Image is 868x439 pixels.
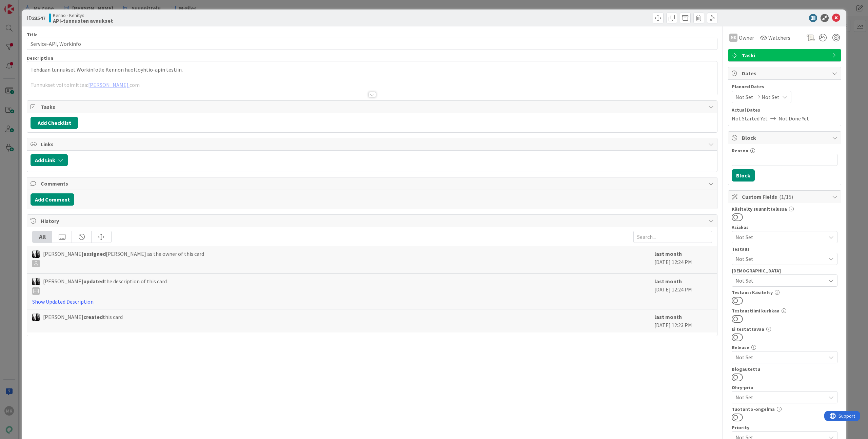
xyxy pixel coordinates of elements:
[32,278,40,285] img: KV
[27,14,45,22] span: ID
[41,103,705,111] span: Tasks
[732,308,837,313] div: Testaustiimi kurkkaa
[43,313,123,321] span: [PERSON_NAME] this card
[735,255,826,263] span: Not Set
[742,51,829,59] span: Taski
[654,313,682,320] b: last month
[732,169,755,182] button: Block
[633,231,712,243] input: Search...
[83,278,104,285] b: updated
[779,193,793,200] span: ( 1/15 )
[32,15,45,21] b: 23547
[732,327,837,331] div: Ei testattavaa
[43,277,167,295] span: [PERSON_NAME] the description of this card
[732,107,837,114] span: Actual Dates
[732,225,837,230] div: Asiakas
[735,353,826,361] span: Not Set
[31,154,68,166] button: Add Link
[31,66,714,74] p: Tehdään tunnukset Workinfolle Kennon huoltoyhtiö-apin testiin.
[778,114,809,122] span: Not Done Yet
[53,13,113,18] span: Kenno - Kehitys
[732,268,837,273] div: [DEMOGRAPHIC_DATA]
[83,250,106,257] b: assigned
[31,117,78,129] button: Add Checklist
[739,34,754,42] span: Owner
[654,278,682,285] b: last month
[732,385,837,390] div: Ohry-prio
[654,250,682,257] b: last month
[742,134,829,142] span: Block
[32,250,40,258] img: KV
[43,250,204,267] span: [PERSON_NAME] [PERSON_NAME] as the owner of this card
[732,407,837,412] div: Tuotanto-ongelma
[31,193,74,206] button: Add Comment
[41,179,705,188] span: Comments
[735,393,822,402] span: Not Set
[735,276,826,285] span: Not Set
[83,313,103,320] b: created
[654,250,712,270] div: [DATE] 12:24 PM
[732,247,837,251] div: Testaus
[53,18,113,23] b: API-tunnusten avaukset
[732,83,837,90] span: Planned Dates
[729,34,737,42] div: MK
[33,231,52,243] div: All
[732,148,748,154] label: Reason
[32,298,94,305] a: Show Updated Description
[732,114,768,122] span: Not Started Yet
[732,367,837,371] div: Blogautettu
[732,207,837,211] div: Käsitelty suunnittelussa
[732,345,837,350] div: Release
[735,93,753,101] span: Not Set
[762,93,780,101] span: Not Set
[32,313,40,321] img: KV
[654,277,712,306] div: [DATE] 12:24 PM
[14,1,31,9] span: Support
[742,193,829,201] span: Custom Fields
[768,34,790,42] span: Watchers
[654,313,712,329] div: [DATE] 12:23 PM
[732,290,837,295] div: Testaus: Käsitelty
[27,32,38,38] label: Title
[27,38,717,50] input: type card name here...
[735,233,826,241] span: Not Set
[41,140,705,148] span: Links
[732,425,837,430] div: Priority
[742,69,829,77] span: Dates
[27,55,53,61] span: Description
[41,217,705,225] span: History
